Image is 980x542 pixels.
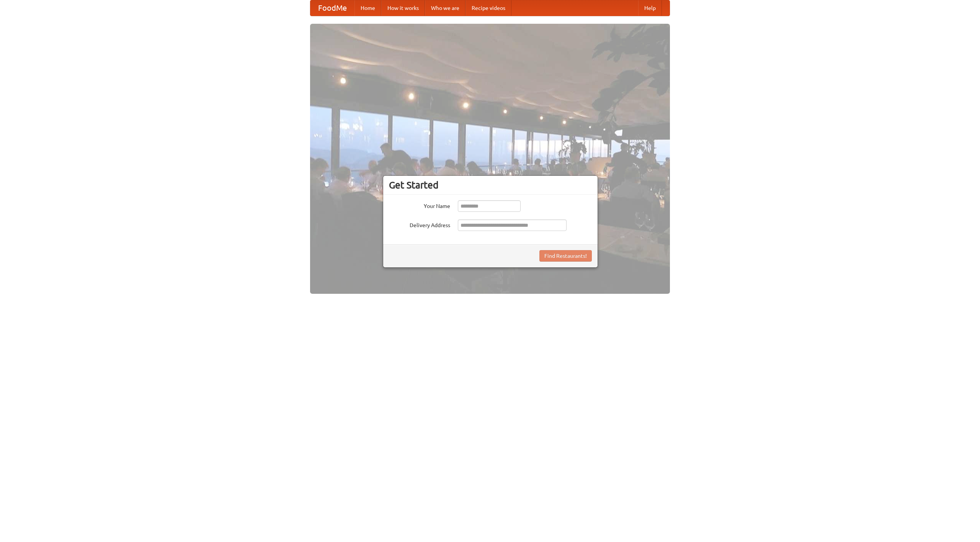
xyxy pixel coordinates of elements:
a: Home [354,0,381,16]
a: Help [638,0,662,16]
a: Recipe videos [465,0,511,16]
label: Your Name [389,200,450,210]
a: FoodMe [310,0,354,16]
h3: Get Started [389,179,592,191]
button: Find Restaurants! [539,250,592,262]
a: Who we are [425,0,465,16]
a: How it works [381,0,425,16]
label: Delivery Address [389,219,450,229]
